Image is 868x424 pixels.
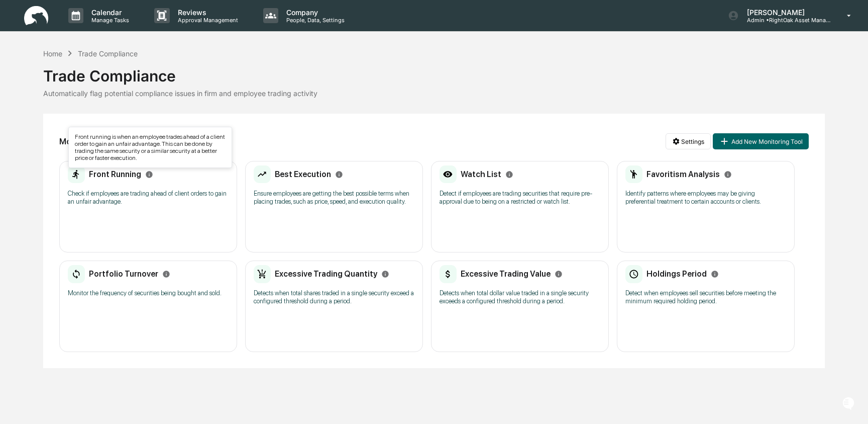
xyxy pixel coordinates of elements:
[89,269,158,279] h2: Portfolio Turnover
[646,269,707,279] h2: Holdings Period
[78,49,138,58] div: Trade Compliance
[68,190,229,206] p: Check if employees are trading ahead of client orders to gain an unfair advantage.
[59,137,123,146] h2: Monitoring tools
[739,8,832,17] p: [PERSON_NAME]
[711,270,719,278] svg: Info
[836,391,863,418] iframe: Open customer support
[278,8,350,17] p: Company
[43,49,62,58] div: Home
[625,289,786,305] p: Detect when employees sell securities before meeting the minimum required holding period.
[646,169,720,179] h2: Favoritism Analysis
[170,17,243,24] p: Approval Management
[505,171,513,179] svg: Info
[275,169,331,179] h2: Best Execution
[381,270,389,278] svg: Info
[43,89,824,98] div: Automatically flag potential compliance issues in firm and employee trading activity
[440,289,600,305] p: Detects when total dollar value traded in a single security exceeds a configured threshold during...
[739,17,832,24] p: Admin • RightOak Asset Management, LLC
[461,269,551,279] h2: Excessive Trading Value
[83,17,134,24] p: Manage Tasks
[724,171,732,179] svg: Info
[666,133,711,149] button: Settings
[170,8,243,17] p: Reviews
[278,17,350,24] p: People, Data, Settings
[89,169,141,179] h2: Front Running
[68,127,232,168] div: Front running is when an employee trades ahead of a client order to gain an unfair advantage. Thi...
[461,169,501,179] h2: Watch List
[145,171,153,179] svg: Info
[162,270,170,278] svg: Info
[625,190,786,206] p: Identify patterns where employees may be giving preferential treatment to certain accounts or cli...
[83,8,134,17] p: Calendar
[100,171,122,178] span: Pylon
[24,6,48,26] img: logo
[254,190,414,206] p: Ensure employees are getting the best possible terms when placing trades, such as price, speed, a...
[713,133,808,149] button: Add New Monitoring Tool
[275,269,377,279] h2: Excessive Trading Quantity
[440,190,600,206] p: Detect if employees are trading securities that require pre-approval due to being on a restricted...
[254,289,414,305] p: Detects when total shares traded in a single security exceed a configured threshold during a period.
[71,170,122,178] a: Powered byPylon
[555,270,563,278] svg: Info
[43,59,824,85] div: Trade Compliance
[68,289,229,297] p: Monitor the frequency of securities being bought and sold.
[335,171,343,179] svg: Info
